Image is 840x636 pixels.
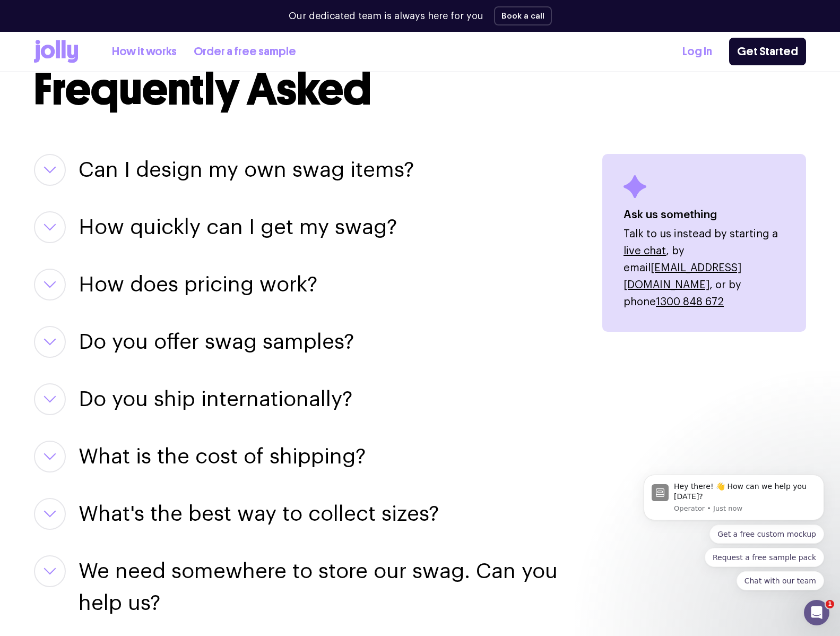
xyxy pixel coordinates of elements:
button: live chat [623,243,666,260]
button: We need somewhere to store our swag. Can you help us? [79,555,577,619]
button: Book a call [494,6,552,25]
a: 1300 848 672 [656,297,724,307]
iframe: Intercom live chat [804,600,829,625]
button: How does pricing work? [79,269,317,300]
a: Log In [682,43,712,61]
button: How quickly can I get my swag? [79,211,397,243]
button: What's the best way to collect sizes? [79,498,439,530]
a: Get Started [729,38,806,65]
p: Our dedicated team is always here for you [289,9,483,23]
a: [EMAIL_ADDRESS][DOMAIN_NAME] [623,263,741,290]
p: Talk to us instead by starting a , by email , or by phone [623,226,785,311]
span: 1 [826,600,834,608]
button: Can I design my own swag items? [79,154,414,186]
button: Do you ship internationally? [79,383,352,415]
a: How it works [112,43,177,61]
iframe: Intercom notifications message [628,461,840,631]
button: Do you offer swag samples? [79,326,354,358]
a: Order a free sample [194,43,296,61]
button: What is the cost of shipping? [79,441,366,472]
h2: Frequently Asked [34,67,806,111]
h4: Ask us something [623,207,785,224]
